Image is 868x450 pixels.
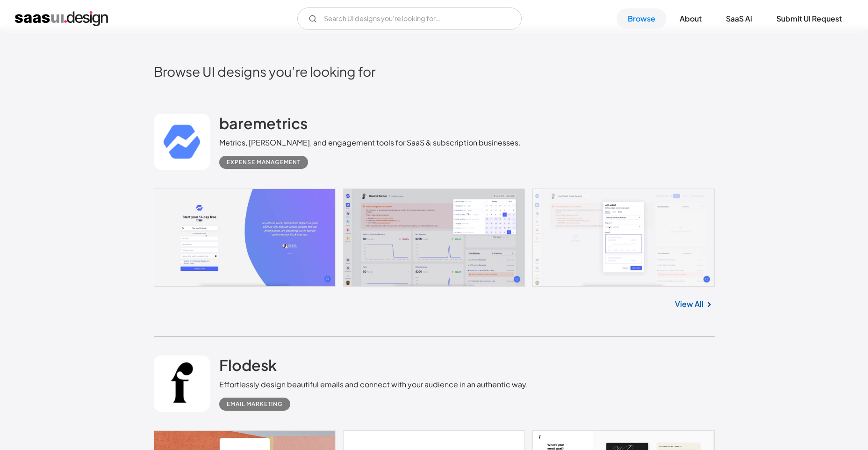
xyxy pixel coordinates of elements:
div: Effortlessly design beautiful emails and connect with your audience in an authentic way. [219,379,528,390]
h2: Flodesk [219,356,277,374]
div: Email Marketing [227,399,283,410]
a: home [15,11,108,26]
a: About [668,8,713,29]
a: Flodesk [219,356,277,379]
div: Metrics, [PERSON_NAME], and engagement tools for SaaS & subscription businesses. [219,137,521,148]
a: View All [675,298,703,310]
form: Email Form [297,7,522,30]
a: Browse [617,8,667,29]
a: baremetrics [219,114,308,137]
div: Expense Management [227,157,301,168]
input: Search UI designs you're looking for... [297,7,522,30]
a: Submit UI Request [765,8,853,29]
h2: Browse UI designs you’re looking for [154,63,715,80]
a: SaaS Ai [715,8,763,29]
h2: baremetrics [219,114,308,132]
